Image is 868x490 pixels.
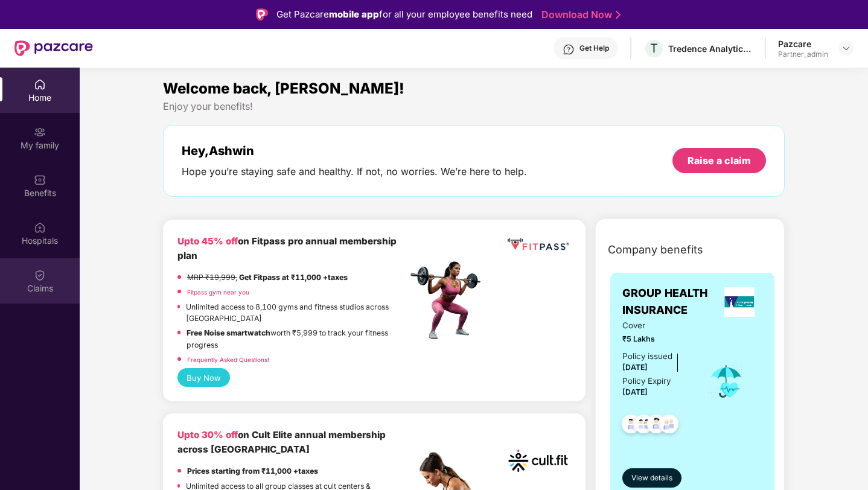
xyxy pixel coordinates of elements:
[616,8,621,21] img: Stroke
[34,174,46,186] img: svg+xml;base64,PHN2ZyBpZD0iQmVuZWZpdHMiIHhtbG5zPSJodHRwOi8vd3d3LnczLm9yZy8yMDAwL3N2ZyIgd2lkdGg9Ij...
[541,8,617,21] a: Download Now
[778,49,828,59] div: Partner_admin
[622,350,672,363] div: Policy issued
[177,235,397,261] b: on Fitpass pro annual membership plan
[629,411,659,441] img: svg+xml;base64,PHN2ZyB4bWxucz0iaHR0cDovL3d3dy53My5vcmcvMjAwMC9zdmciIHdpZHRoPSI0OC45MTUiIGhlaWdodD...
[622,387,648,396] span: [DATE]
[187,328,270,337] strong: Free Noise smartwatch
[616,411,646,441] img: svg+xml;base64,PHN2ZyB4bWxucz0iaHR0cDovL3d3dy53My5vcmcvMjAwMC9zdmciIHdpZHRoPSI0OC45NDMiIGhlaWdodD...
[622,375,671,387] div: Policy Expiry
[654,411,684,441] img: svg+xml;base64,PHN2ZyB4bWxucz0iaHR0cDovL3d3dy53My5vcmcvMjAwMC9zdmciIHdpZHRoPSI0OC45NDMiIGhlaWdodD...
[177,429,238,441] b: Upto 30% off
[707,361,746,401] img: icon
[642,411,671,441] img: svg+xml;base64,PHN2ZyB4bWxucz0iaHR0cDovL3d3dy53My5vcmcvMjAwMC9zdmciIHdpZHRoPSI0OC45NDMiIGhlaWdodD...
[622,363,648,372] span: [DATE]
[163,80,404,97] span: Welcome back, [PERSON_NAME]!
[14,40,93,56] img: New Pazcare Logo
[778,38,828,49] div: Pazcare
[622,468,681,488] button: View details
[256,8,268,21] img: Logo
[187,356,269,363] a: Frequently Asked Questions!
[186,301,407,325] p: Unlimited access to 8,100 gyms and fitness studios across [GEOGRAPHIC_DATA]
[579,43,609,53] div: Get Help
[187,288,249,296] a: Fitpass gym near you
[407,258,491,343] img: fpp.png
[631,472,672,484] span: View details
[177,368,230,387] button: Buy Now
[187,273,237,282] del: MRP ₹19,999,
[182,165,527,178] div: Hope you’re staying safe and healthy. If not, no worries. We’re here to help.
[841,43,851,53] img: svg+xml;base64,PHN2ZyBpZD0iRHJvcGRvd24tMzJ4MzIiIHhtbG5zPSJodHRwOi8vd3d3LnczLm9yZy8yMDAwL3N2ZyIgd2...
[34,269,46,281] img: svg+xml;base64,PHN2ZyBpZD0iQ2xhaW0iIHhtbG5zPSJodHRwOi8vd3d3LnczLm9yZy8yMDAwL3N2ZyIgd2lkdGg9IjIwIi...
[177,429,386,455] b: on Cult Elite annual membership across [GEOGRAPHIC_DATA]
[505,234,571,255] img: fppp.png
[34,221,46,234] img: svg+xml;base64,PHN2ZyBpZD0iSG9zcGl0YWxzIiB4bWxucz0iaHR0cDovL3d3dy53My5vcmcvMjAwMC9zdmciIHdpZHRoPS...
[622,333,691,345] span: ₹5 Lakhs
[608,241,703,258] span: Company benefits
[239,273,348,282] strong: Get Fitpass at ₹11,000 +taxes
[650,41,658,56] span: T
[668,43,753,54] div: Tredence Analytics Solutions Private Limited
[724,287,755,317] img: insurerLogo
[34,78,46,91] img: svg+xml;base64,PHN2ZyBpZD0iSG9tZSIgeG1sbnM9Imh0dHA6Ly93d3cudzMub3JnLzIwMDAvc3ZnIiB3aWR0aD0iMjAiIG...
[187,466,318,476] strong: Prices starting from ₹11,000 +taxes
[276,7,532,22] div: Get Pazcare for all your employee benefits need
[622,319,691,332] span: Cover
[34,126,46,138] img: svg+xml;base64,PHN2ZyB3aWR0aD0iMjAiIGhlaWdodD0iMjAiIHZpZXdCb3g9IjAgMCAyMCAyMCIgZmlsbD0ibm9uZSIgeG...
[329,8,379,20] strong: mobile app
[182,144,527,158] div: Hey, Ashwin
[622,285,716,319] span: GROUP HEALTH INSURANCE
[187,327,407,351] p: worth ₹5,999 to track your fitness progress
[163,100,785,113] div: Enjoy your benefits!
[688,154,751,167] div: Raise a claim
[177,235,238,247] b: Upto 45% off
[563,43,575,56] img: svg+xml;base64,PHN2ZyBpZD0iSGVscC0zMngzMiIgeG1sbnM9Imh0dHA6Ly93d3cudzMub3JnLzIwMDAvc3ZnIiB3aWR0aD...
